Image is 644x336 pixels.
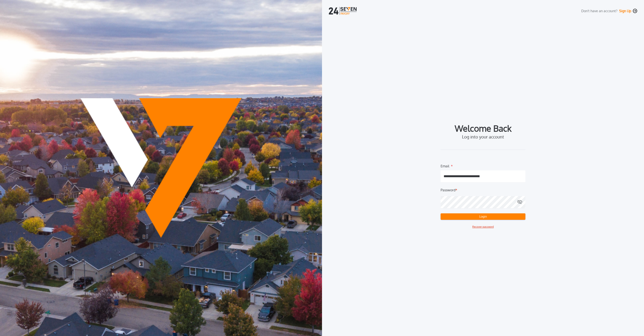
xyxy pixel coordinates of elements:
[462,134,504,139] label: Log into your account
[441,213,525,220] button: Login
[80,98,241,238] img: Payoff
[441,196,525,208] input: Password*
[441,187,455,193] label: Password
[619,9,631,13] button: Sign Up
[581,8,617,13] label: Don't have an account?
[472,225,494,229] button: Recover password
[517,196,522,208] button: Password*
[633,9,637,13] img: navigation-icon
[455,125,511,132] label: Welcome Back
[329,7,358,15] img: logo
[441,164,449,167] label: Email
